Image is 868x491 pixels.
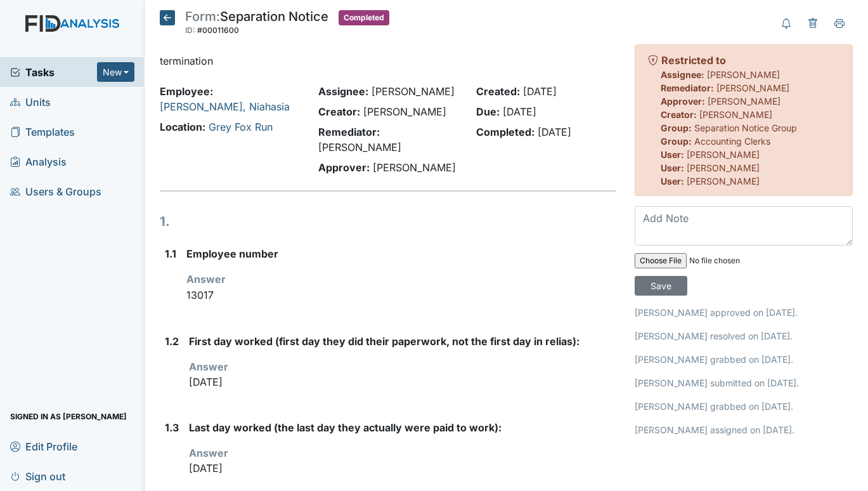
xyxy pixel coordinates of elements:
span: [DATE] [538,126,571,138]
strong: User: [661,162,684,173]
p: [PERSON_NAME] approved on [DATE]. [635,306,853,319]
strong: Restricted to [661,54,726,67]
strong: Due: [476,105,500,118]
span: [PERSON_NAME] [716,82,789,93]
span: Sign out [10,466,65,486]
span: [PERSON_NAME] [707,69,780,80]
strong: Approver: [661,96,705,107]
span: ID: [185,25,195,35]
p: [DATE] [189,461,616,476]
strong: Group: [661,122,692,133]
span: Templates [10,122,75,141]
strong: Remediator: [318,126,380,138]
label: 1.2 [165,334,179,349]
strong: Completed: [476,126,534,138]
span: Form: [185,9,220,24]
label: First day worked (first day they did their paperwork, not the first day in relias): [189,334,580,349]
span: [PERSON_NAME] [687,162,760,173]
strong: User: [661,149,684,160]
button: New [97,62,135,82]
strong: Assignee: [661,69,704,80]
h1: 1. [160,212,616,231]
span: [PERSON_NAME] [318,141,401,154]
span: [DATE] [503,105,536,118]
div: Separation Notice [185,10,328,38]
span: [PERSON_NAME] [373,161,456,174]
strong: Group: [661,136,692,147]
span: Users & Groups [10,181,101,201]
span: Separation Notice Group [694,122,797,133]
strong: Location: [160,121,205,133]
span: [PERSON_NAME] [687,149,760,160]
strong: Answer [189,360,228,373]
strong: Creator: [318,105,360,118]
span: [DATE] [523,85,557,98]
strong: Created: [476,85,520,98]
p: [DATE] [189,374,616,390]
strong: Creator: [661,109,697,120]
span: Units [10,92,51,112]
strong: Answer [186,273,226,285]
strong: User: [661,176,684,187]
span: [PERSON_NAME] [363,105,446,118]
span: [PERSON_NAME] [708,96,781,107]
a: [PERSON_NAME], Niahasia [160,100,290,113]
p: [PERSON_NAME] grabbed on [DATE]. [635,400,853,413]
p: [PERSON_NAME] resolved on [DATE]. [635,329,853,343]
input: Save [635,276,687,296]
strong: Approver: [318,161,370,174]
span: [PERSON_NAME] [372,85,455,98]
label: 1.3 [165,420,179,435]
span: Signed in as [PERSON_NAME] [10,407,127,426]
label: Employee number [186,246,278,261]
span: [PERSON_NAME] [699,109,772,120]
span: Completed [339,10,389,25]
p: [PERSON_NAME] assigned on [DATE]. [635,423,853,436]
span: Edit Profile [10,436,77,456]
span: Accounting Clerks [694,136,770,147]
span: Analysis [10,152,67,171]
strong: Employee: [160,85,213,98]
strong: Remediator: [661,82,714,93]
p: [PERSON_NAME] submitted on [DATE]. [635,376,853,390]
span: #00011600 [197,25,239,35]
p: termination [160,53,616,69]
span: [PERSON_NAME] [687,176,760,187]
strong: Answer [189,447,228,459]
p: [PERSON_NAME] grabbed on [DATE]. [635,353,853,366]
label: Last day worked (the last day they actually were paid to work): [189,420,502,435]
a: Grey Fox Run [209,121,273,133]
a: Tasks [10,65,97,80]
label: 1.1 [165,246,176,261]
strong: Assignee: [318,85,368,98]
